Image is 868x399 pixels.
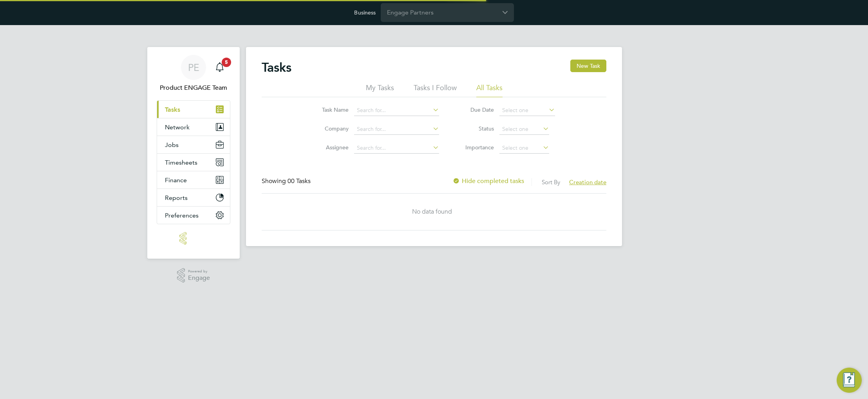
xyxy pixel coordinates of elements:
[165,159,197,166] span: Timesheets
[452,177,524,185] label: Hide completed tasks
[354,124,439,135] input: Search for...
[354,143,439,154] input: Search for...
[157,207,230,224] button: Preferences
[188,275,210,281] span: Engage
[476,83,503,97] li: All Tasks
[569,178,606,186] span: Creation date
[262,177,312,185] div: Showing
[165,212,199,219] span: Preferences
[147,47,240,259] nav: Main navigation
[188,268,210,275] span: Powered by
[459,144,494,151] label: Importance
[288,177,311,185] span: 00 Tasks
[165,106,180,113] span: Tasks
[313,106,349,113] label: Task Name
[366,83,394,97] li: My Tasks
[165,194,188,201] span: Reports
[414,83,457,97] li: Tasks I Follow
[499,143,549,154] input: Select one
[262,60,291,75] h2: Tasks
[165,141,179,149] span: Jobs
[354,9,376,16] label: Business
[157,154,230,171] button: Timesheets
[177,268,210,283] a: Powered byEngage
[459,106,494,113] label: Due Date
[499,105,555,116] input: Select one
[262,208,602,216] div: No data found
[188,62,199,73] span: PE
[212,55,228,80] a: 5
[222,58,231,67] span: 5
[542,178,560,186] label: Sort By
[157,171,230,189] button: Finance
[157,136,230,153] button: Jobs
[313,125,349,132] label: Company
[459,125,494,132] label: Status
[179,232,208,245] img: engage-logo-retina.png
[354,105,439,116] input: Search for...
[157,55,230,92] a: PEProduct ENGAGE Team
[499,124,549,135] input: Select one
[165,176,187,184] span: Finance
[157,118,230,136] button: Network
[570,60,606,72] button: New Task
[157,189,230,206] button: Reports
[165,123,190,131] span: Network
[313,144,349,151] label: Assignee
[157,101,230,118] a: Tasks
[157,83,230,92] span: Product ENGAGE Team
[157,232,230,245] a: Go to home page
[837,368,862,393] button: Engage Resource Center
